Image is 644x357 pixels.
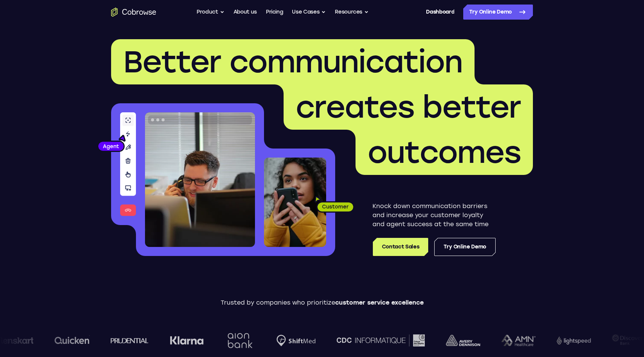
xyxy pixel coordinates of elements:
[335,299,424,306] span: customer service excellence
[372,202,496,229] p: Knock down communication barriers and increase your customer loyalty and agent success at the sam...
[296,89,521,125] span: creates better
[197,5,224,20] button: Product
[337,334,425,346] img: CDC Informatique
[264,158,326,247] img: A customer holding their phone
[446,335,480,346] img: avery-dennison
[276,335,316,346] img: Shiftmed
[123,44,462,80] span: Better communication
[373,238,428,256] a: Contact Sales
[266,5,283,20] a: Pricing
[170,336,204,345] img: Klarna
[292,5,326,20] button: Use Cases
[501,335,536,346] img: AMN Healthcare
[463,5,533,20] a: Try Online Demo
[434,238,496,256] a: Try Online Demo
[233,5,257,20] a: About us
[111,337,149,343] img: prudential
[225,325,255,356] img: Aion Bank
[145,112,255,247] img: A customer support agent talking on the phone
[426,5,454,20] a: Dashboard
[368,134,521,170] span: outcomes
[335,5,369,20] button: Resources
[111,8,156,17] a: Go to the home page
